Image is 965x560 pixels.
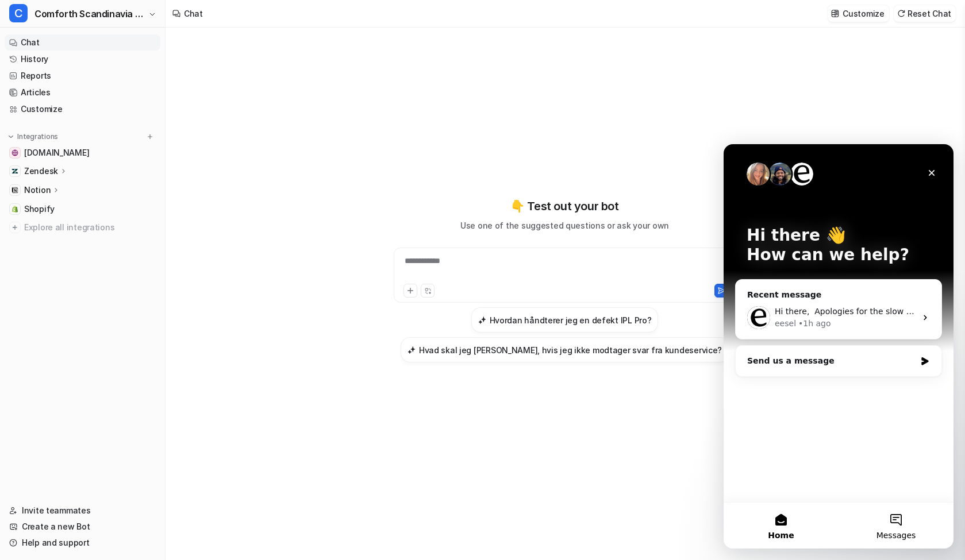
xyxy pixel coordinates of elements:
[24,218,156,237] span: Explore all integrations
[5,101,160,117] a: Customize
[24,211,192,223] div: Send us a message
[24,147,89,159] span: [DOMAIN_NAME]
[24,165,58,177] p: Zendesk
[5,145,160,161] a: comforth.dk[DOMAIN_NAME]
[9,4,28,22] span: C
[184,7,203,20] div: Chat
[75,173,107,186] div: • 1h ago
[11,206,18,213] img: Shopify
[11,149,18,156] img: comforth.dk
[5,51,160,67] a: History
[5,535,160,551] a: Help and support
[478,316,486,325] img: Hvordan håndterer jeg en defekt IPL Pro?
[115,358,230,404] button: Messages
[11,168,18,175] img: Zendesk
[5,84,160,101] a: Articles
[146,133,154,141] img: menu_add.svg
[407,346,416,354] img: Hvad skal jeg gøre, hvis jeg ikke modtager svar fra kundeservice?
[401,337,729,362] button: Hvad skal jeg gøre, hvis jeg ikke modtager svar fra kundeservice?Hvad skal jeg [PERSON_NAME], hvi...
[51,173,72,186] div: eesel
[471,307,659,333] button: Hvordan håndterer jeg en defekt IPL Pro?Hvordan håndterer jeg en defekt IPL Pro?
[724,144,954,549] iframe: Intercom live chat
[44,387,70,395] span: Home
[490,314,652,326] h3: Hvordan håndterer jeg en defekt IPL Pro?
[7,133,15,141] img: expand menu
[460,219,669,231] p: Use one of the suggested questions or ask your own
[5,131,61,142] button: Integrations
[9,222,21,233] img: explore all integrations
[5,34,160,51] a: Chat
[419,344,722,356] h3: Hvad skal jeg [PERSON_NAME], hvis jeg ikke modtager svar fra kundeservice?
[17,132,58,141] p: Integrations
[198,18,218,39] div: Close
[153,387,193,395] span: Messages
[24,203,55,215] span: Shopify
[11,201,218,233] div: Send us a message
[11,187,18,194] img: Notion
[843,7,884,20] p: Customize
[897,9,905,18] img: reset
[5,503,160,519] a: Invite teammates
[34,6,145,22] span: Comforth Scandinavia [GEOGRAPHIC_DATA]
[510,198,618,215] p: 👇 Test out your bot
[5,219,160,235] a: Explore all integrations
[828,5,889,22] button: Customize
[894,5,956,22] button: Reset Chat
[831,9,839,18] img: customize
[24,184,51,196] p: Notion
[5,201,160,217] a: ShopifyShopify
[5,68,160,84] a: Reports
[5,519,160,535] a: Create a new Bot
